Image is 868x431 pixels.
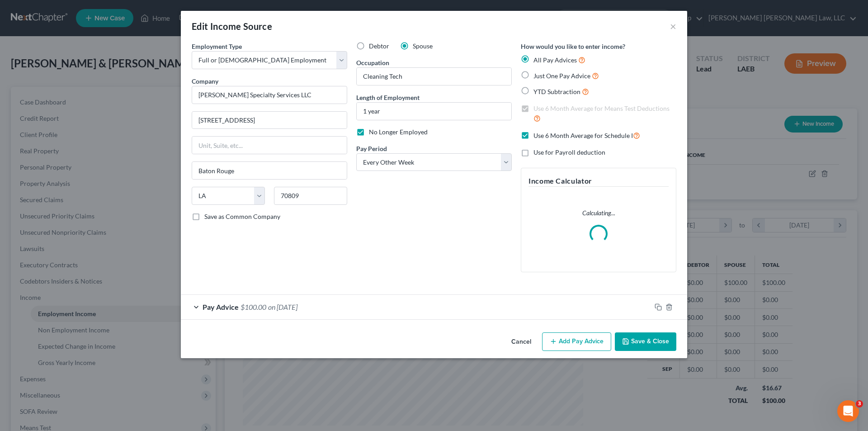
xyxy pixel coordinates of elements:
button: Add Pay Advice [542,332,611,351]
label: Occupation [356,58,389,67]
span: $100.00 [241,303,266,311]
span: Use 6 Month Average for Schedule I [533,132,633,139]
span: No Longer Employed [369,128,428,136]
input: Enter address... [192,112,347,129]
input: Search company by name... [192,86,347,104]
label: Length of Employment [356,93,420,102]
span: YTD Subtraction [533,88,580,95]
span: Spouse [413,42,433,50]
span: Pay Period [356,145,387,152]
button: Cancel [504,333,538,351]
input: ex: 2 years [357,103,511,120]
h5: Income Calculator [528,175,669,187]
span: Pay Advice [203,303,239,311]
span: Debtor [369,42,389,50]
span: on [DATE] [268,303,297,311]
div: Edit Income Source [192,20,272,33]
p: Calculating... [528,208,669,218]
span: Use 6 Month Average for Means Test Deductions [533,104,670,112]
span: Save as Common Company [204,213,280,220]
input: Unit, Suite, etc... [192,137,347,154]
span: 3 [856,400,863,407]
iframe: Intercom live chat [837,400,859,422]
input: -- [357,68,511,85]
label: How would you like to enter income? [521,42,625,51]
input: Enter zip... [274,187,347,205]
span: All Pay Advices [533,56,577,64]
span: Use for Payroll deduction [533,148,605,156]
span: Employment Type [192,43,242,50]
input: Enter city... [192,162,347,179]
button: Save & Close [615,332,676,351]
span: Just One Pay Advice [533,72,590,80]
button: × [670,21,676,32]
span: Company [192,77,218,85]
